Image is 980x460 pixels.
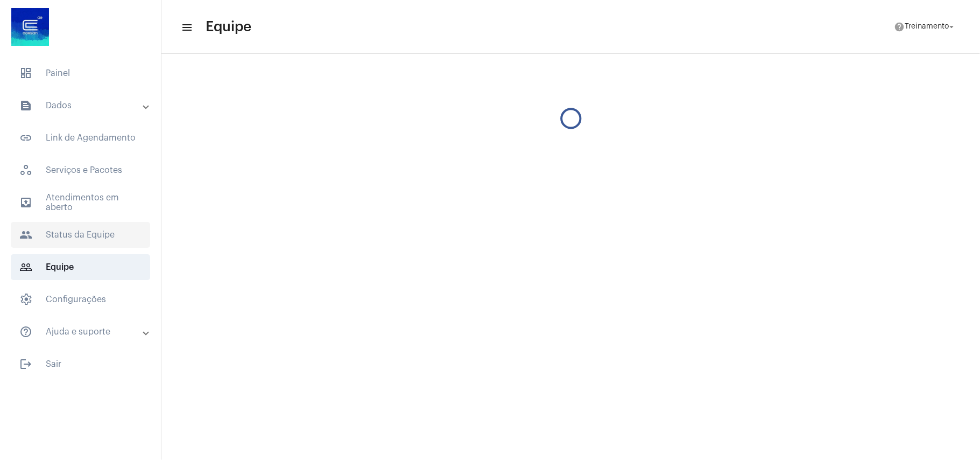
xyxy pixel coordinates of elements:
[19,228,32,241] mat-icon: sidenav icon
[19,325,32,338] mat-icon: sidenav icon
[19,164,32,177] span: sidenav icon
[19,196,32,209] mat-icon: sidenav icon
[19,99,32,112] mat-icon: sidenav icon
[894,22,905,32] mat-icon: help
[19,261,32,274] mat-icon: sidenav icon
[19,325,144,338] mat-panel-title: Ajuda e suporte
[19,99,144,112] mat-panel-title: Dados
[19,131,32,144] mat-icon: sidenav icon
[6,93,161,119] mat-expansion-panel-header: sidenav iconDados
[887,16,963,38] button: Treinamento
[6,319,161,345] mat-expansion-panel-header: sidenav iconAjuda e suporte
[11,222,150,248] span: Status da Equipe
[19,67,32,80] span: sidenav icon
[19,358,32,371] mat-icon: sidenav icon
[11,287,150,312] span: Configurações
[206,18,251,36] span: Equipe
[947,22,956,32] mat-icon: arrow_drop_down
[19,293,32,306] span: sidenav icon
[11,157,150,183] span: Serviços e Pacotes
[9,5,52,48] img: d4669ae0-8c07-2337-4f67-34b0df7f5ae4.jpeg
[11,125,150,151] span: Link de Agendamento
[905,23,949,31] span: Treinamento
[11,351,150,377] span: Sair
[11,254,150,280] span: Equipe
[11,190,150,215] span: Atendimentos em aberto
[181,21,192,34] mat-icon: sidenav icon
[11,60,150,86] span: Painel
